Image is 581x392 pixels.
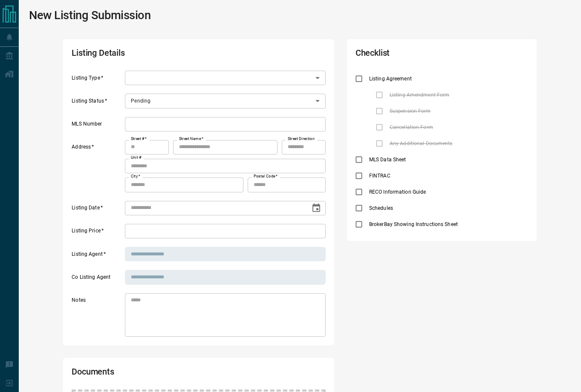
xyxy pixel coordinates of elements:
span: Any Additional Documents [387,140,455,147]
h2: Checklist [356,48,459,62]
label: Listing Status [72,97,123,109]
label: Co Listing Agent [72,274,123,285]
span: Schedules [367,204,395,212]
label: Address [72,143,123,192]
label: Listing Agent [72,251,123,262]
label: City [131,174,140,179]
span: Cancellation Form [387,123,435,131]
button: Choose date [308,200,325,217]
label: Street Name [179,136,203,142]
h2: Listing Details [72,48,224,62]
span: BrokerBay Showing Instructions Sheet [367,220,460,228]
span: MLS Data Sheet [367,156,408,163]
span: RECO Information Guide [367,188,428,196]
label: Street Direction [288,136,315,142]
h2: Documents [72,366,224,381]
label: Street # [131,136,147,142]
span: FINTRAC [367,172,393,180]
div: Pending [125,94,326,108]
label: Notes [72,297,123,337]
span: Listing Amendment Form [387,91,451,99]
h1: New Listing Submission [29,9,151,22]
label: Listing Price [72,227,123,238]
label: Unit # [131,155,142,160]
label: MLS Number [72,120,123,132]
span: Suspension Form [387,107,433,115]
span: Listing Agreement [367,75,414,83]
label: Listing Date [72,204,123,215]
label: Listing Type [72,74,123,86]
label: Postal Code [254,174,277,179]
